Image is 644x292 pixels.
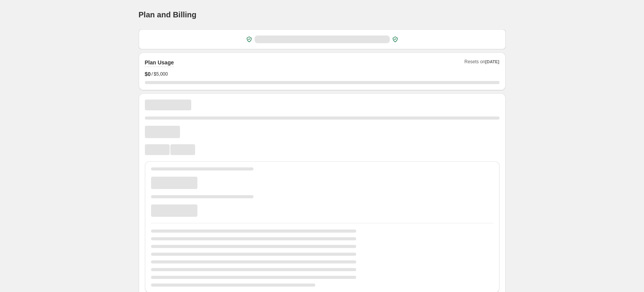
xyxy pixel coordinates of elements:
[464,59,500,67] span: Resets on
[145,59,174,66] h2: Plan Usage
[145,70,500,78] div: /
[154,71,168,77] span: $5,000
[145,70,151,78] span: $ 0
[139,10,197,19] h1: Plan and Billing
[485,59,499,64] span: [DATE]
